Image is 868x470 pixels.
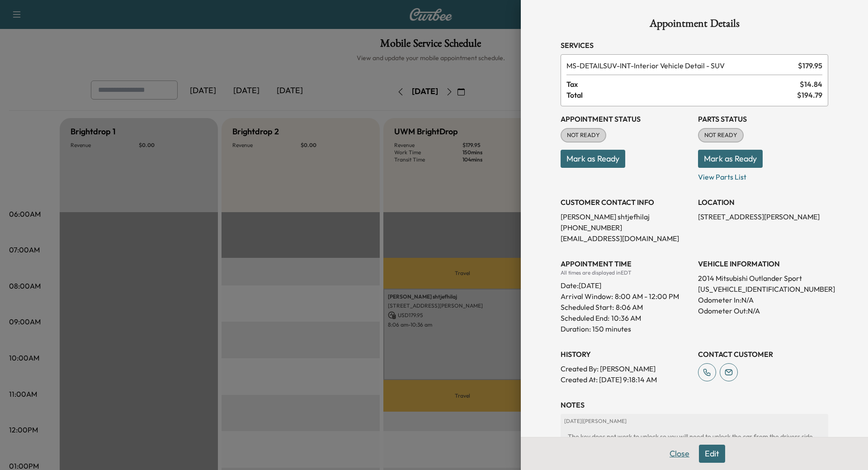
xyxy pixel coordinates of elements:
[798,60,822,71] span: $ 179.95
[566,90,797,100] span: Total
[561,291,691,302] p: Arrival Window:
[561,323,691,334] p: Duration: 150 minutes
[698,258,828,269] h3: VEHICLE INFORMATION
[561,233,691,244] p: [EMAIL_ADDRESS][DOMAIN_NAME]
[698,197,828,208] h3: LOCATION
[699,445,725,463] button: Edit
[699,131,743,140] span: NOT READY
[698,305,828,316] p: Odometer Out: N/A
[561,302,614,313] p: Scheduled Start:
[561,363,691,374] p: Created By : [PERSON_NAME]
[561,18,828,33] h1: Appointment Details
[698,168,828,182] p: View Parts List
[615,291,679,302] span: 8:00 AM - 12:00 PM
[564,428,825,454] div: The key does not work to unlock so you will need to unlock the car from the drivers side and use ...
[616,302,643,313] p: 8:06 AM
[561,258,691,269] h3: APPOINTMENT TIME
[797,90,822,100] span: $ 194.79
[561,40,828,51] h3: Services
[561,114,691,124] h3: Appointment Status
[561,349,691,360] h3: History
[664,445,695,463] button: Close
[564,418,825,425] p: [DATE] | [PERSON_NAME]
[561,269,691,276] div: All times are displayed in EDT
[561,313,609,323] p: Scheduled End:
[561,197,691,208] h3: CUSTOMER CONTACT INFO
[561,211,691,222] p: [PERSON_NAME] shtjefhilaj
[561,222,691,233] p: [PHONE_NUMBER]
[566,60,794,71] span: Interior Vehicle Detail - SUV
[561,276,691,291] div: Date: [DATE]
[561,374,691,385] p: Created At : [DATE] 9:18:14 AM
[561,150,625,168] button: Mark as Ready
[800,79,822,90] span: $ 14.84
[611,313,641,323] p: 10:36 AM
[698,284,828,294] p: [US_VEHICLE_IDENTIFICATION_NUMBER]
[698,294,828,305] p: Odometer In: N/A
[698,150,763,168] button: Mark as Ready
[698,211,828,222] p: [STREET_ADDRESS][PERSON_NAME]
[561,131,605,140] span: NOT READY
[561,399,828,410] h3: NOTES
[698,273,828,284] p: 2014 Mitsubishi Outlander Sport
[698,349,828,360] h3: CONTACT CUSTOMER
[698,114,828,124] h3: Parts Status
[566,79,800,90] span: Tax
